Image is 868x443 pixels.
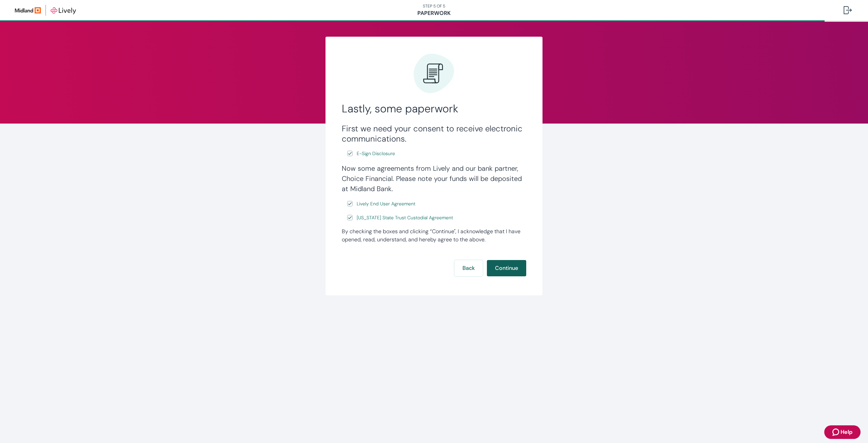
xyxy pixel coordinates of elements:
span: Help [841,428,852,436]
button: Continue [487,260,526,276]
span: Lively End User Agreement [357,200,415,207]
span: [US_STATE] State Trust Custodial Agreement [357,214,453,221]
button: Zendesk support iconHelp [824,425,861,439]
button: Back [454,260,483,276]
h4: Now some agreements from Lively and our bank partner, Choice Financial. Please note your funds wi... [342,163,526,194]
a: e-sign disclosure document [355,200,417,208]
img: Lively [15,5,76,16]
span: E-Sign Disclosure [357,150,395,157]
svg: Zendesk support icon [832,428,841,436]
h3: First we need your consent to receive electronic communications. [342,124,526,144]
h2: Lastly, some paperwork [342,102,526,115]
a: e-sign disclosure document [355,214,454,222]
button: Log out [838,2,857,18]
a: e-sign disclosure document [355,149,396,158]
div: By checking the boxes and clicking “Continue", I acknowledge that I have opened, read, understand... [342,227,526,244]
